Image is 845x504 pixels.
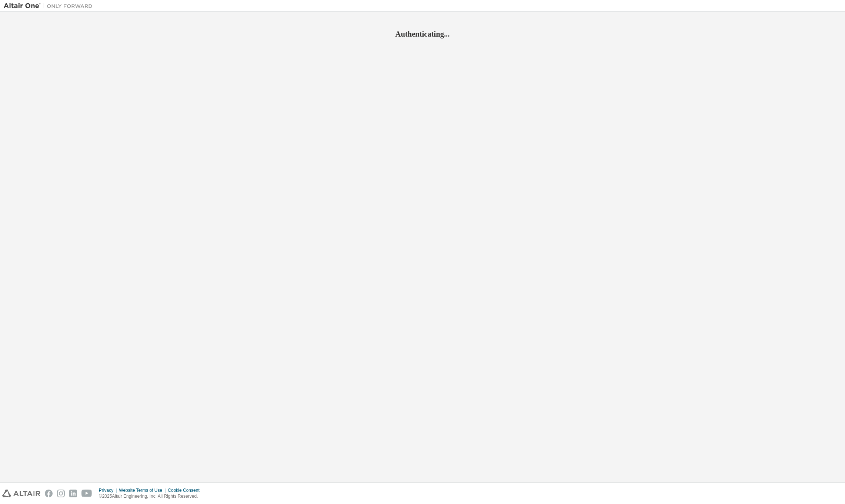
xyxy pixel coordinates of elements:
img: facebook.svg [45,490,53,497]
div: Cookie Consent [168,487,204,493]
h2: Authenticating... [4,29,841,39]
img: altair_logo.svg [2,490,40,497]
img: Altair One [4,2,96,10]
p: © 2025 Altair Engineering, Inc. All Rights Reserved. [99,493,204,500]
img: youtube.svg [81,490,92,497]
img: linkedin.svg [69,490,77,497]
img: instagram.svg [57,490,65,497]
div: Website Terms of Use [119,487,168,493]
div: Privacy [99,487,119,493]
